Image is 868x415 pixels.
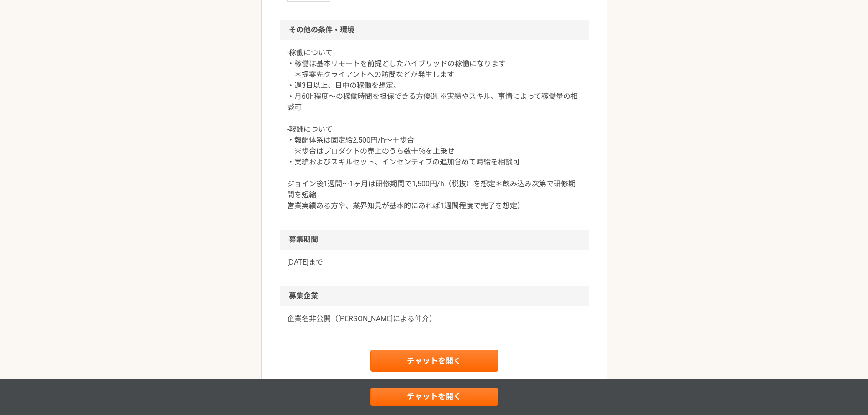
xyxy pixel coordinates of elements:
[287,257,581,268] p: [DATE]まで
[370,350,498,372] a: チャットを開く
[280,20,589,40] h2: その他の条件・環境
[280,286,589,306] h2: 募集企業
[370,388,498,406] a: チャットを開く
[287,313,581,324] a: 企業名非公開（[PERSON_NAME]による仲介）
[287,47,581,211] p: -稼働について ・稼働は基本リモートを前提としたハイブリッドの稼働になります ＊提案先クライアントへの訪問などが発生します ・週3日以上、日中の稼働を想定。 ・月60h程度〜の稼働時間を担保でき...
[280,230,589,250] h2: 募集期間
